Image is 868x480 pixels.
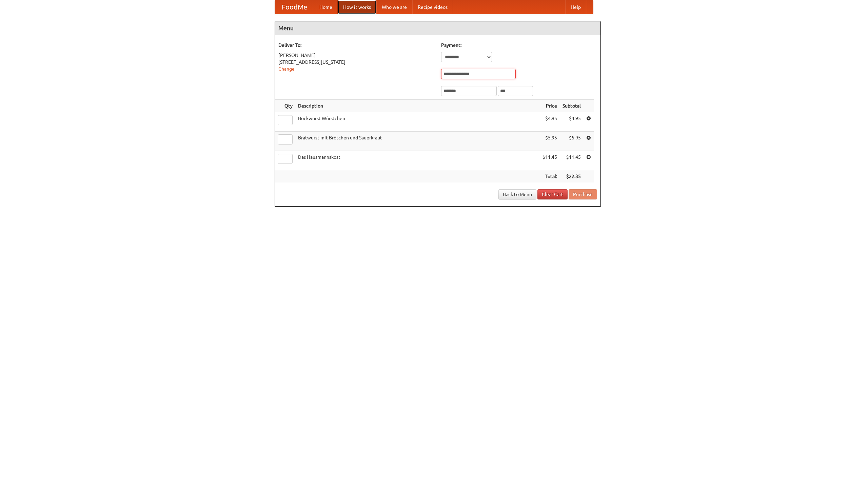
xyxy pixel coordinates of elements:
[278,59,434,65] div: [STREET_ADDRESS][US_STATE]
[540,132,560,151] td: $5.95
[295,112,540,132] td: Bockwurst Würstchen
[537,189,568,199] a: Clear Cart
[540,112,560,132] td: $4.95
[278,52,434,59] div: [PERSON_NAME]
[295,100,540,112] th: Description
[376,0,412,14] a: Who we are
[278,66,295,72] a: Change
[560,151,584,170] td: $11.45
[498,189,536,199] a: Back to Menu
[540,170,560,183] th: Total:
[278,42,434,49] h5: Deliver To:
[560,170,584,183] th: $22.35
[338,0,376,14] a: How it works
[560,100,584,112] th: Subtotal
[560,132,584,151] td: $5.95
[412,0,453,14] a: Recipe videos
[560,112,584,132] td: $4.95
[275,21,600,35] h4: Menu
[314,0,338,14] a: Home
[295,132,540,151] td: Bratwurst mit Brötchen und Sauerkraut
[295,151,540,170] td: Das Hausmannskost
[540,151,560,170] td: $11.45
[275,100,295,112] th: Qty
[569,189,597,199] button: Purchase
[441,42,597,49] h5: Payment:
[565,0,586,14] a: Help
[540,100,560,112] th: Price
[275,0,314,14] a: FoodMe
